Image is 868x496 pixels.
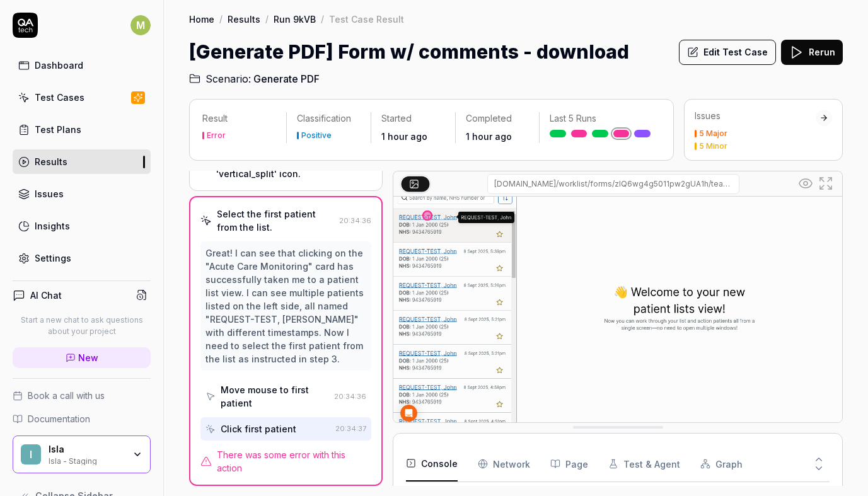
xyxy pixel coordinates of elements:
div: Test Case Result [329,13,404,25]
time: 20:34:36 [339,216,371,225]
time: 1 hour ago [466,131,512,142]
h4: AI Chat [30,289,62,302]
a: Settings [13,246,151,270]
time: 1 hour ago [381,131,427,142]
h1: [Generate PDF] Form w/ comments - download [189,38,629,66]
a: New [13,347,151,368]
button: Page [550,446,588,482]
p: Classification [297,112,361,125]
div: Error [207,132,226,139]
a: Test Cases [13,85,151,110]
a: Home [189,13,214,25]
button: IIslaIsla - Staging [13,435,151,473]
button: Show all interative elements [796,173,816,193]
button: Network [478,446,530,482]
span: Scenario: [203,71,251,86]
div: Results [35,155,67,168]
p: Started [381,112,445,125]
div: Issues [35,187,64,200]
span: Generate PDF [253,71,320,86]
p: Last 5 Runs [550,112,651,125]
span: New [78,351,98,364]
time: 20:34:37 [335,424,366,433]
div: Great! I can see that clicking on the "Acute Care Monitoring" card has successfully taken me to a... [205,246,366,366]
a: Results [228,13,260,25]
button: M [130,13,151,38]
button: Open in full screen [816,173,836,193]
p: Result [202,112,276,125]
div: Test Cases [35,91,84,104]
a: Test Plans [13,117,151,142]
span: There was some error with this action [217,448,371,475]
span: I [21,444,41,464]
button: Graph [700,446,743,482]
a: Results [13,149,151,174]
span: M [130,15,151,35]
div: 5 Major [699,130,727,137]
div: Settings [35,251,71,265]
div: / [265,13,269,25]
div: Positive [301,132,332,139]
div: Dashboard [35,59,83,72]
div: Issues [695,110,816,122]
div: 5 Minor [699,142,727,150]
p: Start a new chat to ask questions about your project [13,314,151,337]
a: Dashboard [13,53,151,78]
a: Issues [13,182,151,206]
div: Move mouse to first patient [221,383,329,410]
div: / [321,13,324,25]
a: Book a call with us [13,389,151,402]
button: Rerun [781,40,843,65]
div: Test Plans [35,123,81,136]
a: Run 9kVB [274,13,316,25]
span: Book a call with us [28,389,105,402]
div: Click first patient [221,422,296,435]
img: Screenshot [393,148,842,429]
button: Move mouse to first patient20:34:36 [200,378,371,415]
div: Isla [49,444,124,455]
time: 20:34:36 [334,392,366,401]
a: Insights [13,214,151,238]
div: Isla - Staging [49,455,124,465]
a: Scenario:Generate PDF [189,71,320,86]
div: / [219,13,223,25]
div: Insights [35,219,70,233]
p: Completed [466,112,529,125]
a: Documentation [13,412,151,425]
span: Documentation [28,412,90,425]
button: Test & Agent [608,446,680,482]
button: Edit Test Case [679,40,776,65]
div: Select the first patient from the list. [217,207,334,234]
button: Console [406,446,458,482]
button: Click first patient20:34:37 [200,417,371,441]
